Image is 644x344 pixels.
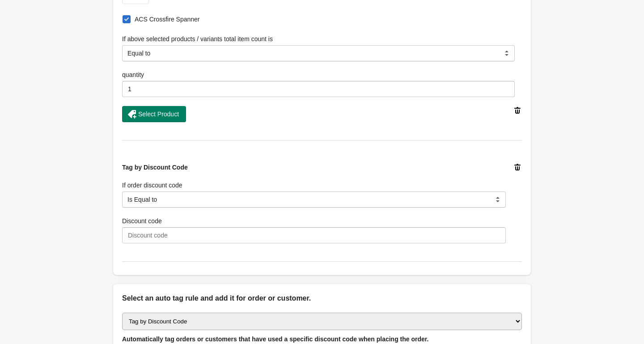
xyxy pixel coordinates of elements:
[122,70,144,79] label: quantity
[122,164,188,171] span: Tag by Discount Code
[135,15,200,24] span: ACS Crossfire Spanner
[122,181,182,190] label: If order discount code
[122,227,506,243] input: Discount code
[122,106,186,122] button: Select Product
[138,110,179,118] span: Select Product
[122,81,515,97] input: 1
[122,336,428,343] span: Automatically tag orders or customers that have used a specific discount code when placing the or...
[122,217,162,225] label: Discount code
[122,34,273,43] label: If above selected products / variants total item count is
[122,293,522,304] h2: Select an auto tag rule and add it for order or customer.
